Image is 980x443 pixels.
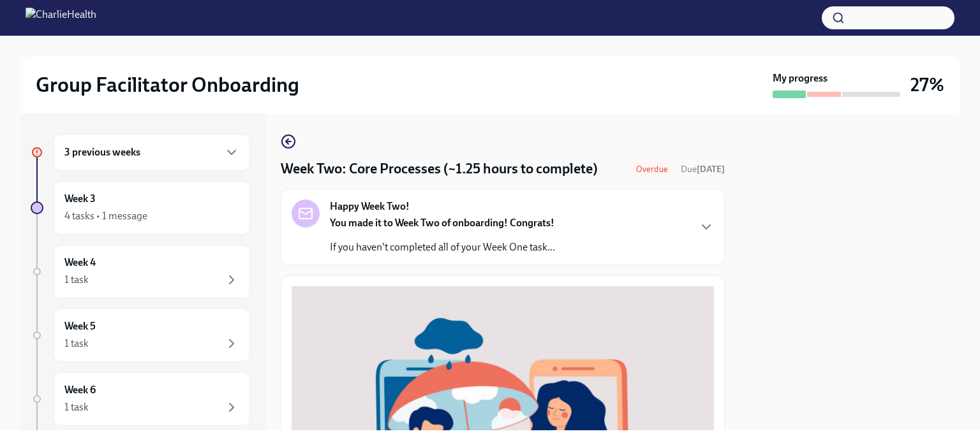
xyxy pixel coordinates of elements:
strong: [DATE] [697,164,725,175]
div: 4 tasks • 1 message [64,209,147,223]
span: Overdue [628,164,676,174]
div: 1 task [64,337,89,351]
strong: Happy Week Two! [330,200,410,214]
h4: Week Two: Core Processes (~1.25 hours to complete) [281,159,598,178]
div: 1 task [64,400,89,414]
strong: You made it to Week Two of onboarding! Congrats! [330,217,554,229]
a: Week 51 task [31,309,250,362]
h6: 3 previous weeks [64,145,140,159]
h6: Week 5 [64,319,96,333]
h3: 27% [910,73,944,96]
div: 1 task [64,273,89,287]
a: Week 34 tasks • 1 message [31,181,250,235]
h6: Week 6 [64,383,96,397]
p: If you haven't completed all of your Week One task... [330,240,555,254]
h2: Group Facilitator Onboarding [36,72,299,98]
img: CharlieHealth [26,8,96,28]
h6: Week 4 [64,256,96,270]
span: September 22nd, 2025 09:00 [681,163,725,175]
div: 3 previous weeks [54,134,250,171]
h6: Week 3 [64,192,96,206]
a: Week 41 task [31,245,250,298]
span: Due [681,164,725,175]
strong: My progress [773,71,828,85]
a: Week 61 task [31,372,250,426]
